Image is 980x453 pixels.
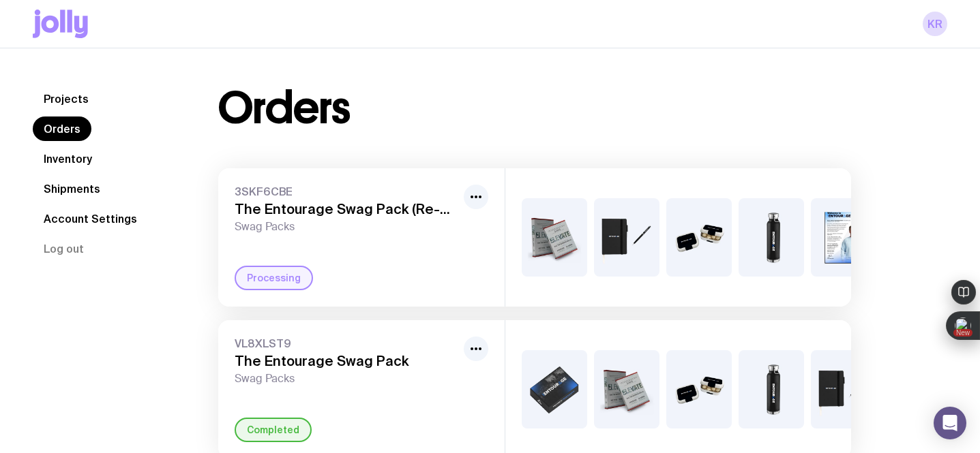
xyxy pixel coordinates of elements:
[235,220,458,234] span: Swag Packs
[235,353,458,369] h3: The Entourage Swag Pack
[934,407,966,439] div: Open Intercom Messenger
[235,337,458,350] span: VL8XLST9
[33,146,103,171] a: Inventory
[235,201,458,217] h3: The Entourage Swag Pack (Re-Order)
[235,418,312,442] div: Completed
[33,116,91,141] a: Orders
[33,206,148,231] a: Account Settings
[923,12,947,36] a: KR
[218,87,350,130] h1: Orders
[235,266,313,290] div: Processing
[33,236,95,261] button: Log out
[235,185,458,198] span: 3SKF6CBE
[33,87,100,111] a: Projects
[33,176,111,201] a: Shipments
[235,372,458,386] span: Swag Packs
